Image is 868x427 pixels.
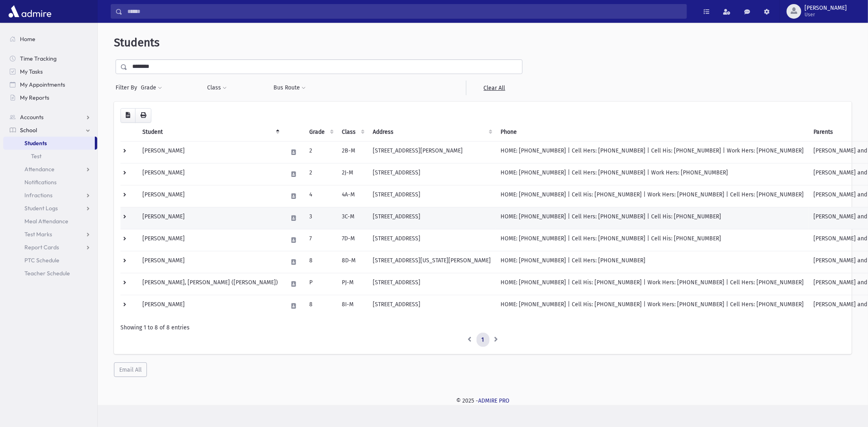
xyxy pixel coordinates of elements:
[273,81,306,95] button: Bus Route
[138,185,283,207] td: [PERSON_NAME]
[496,273,809,295] td: HOME: [PHONE_NUMBER] | Cell His: [PHONE_NUMBER] | Work Hers: [PHONE_NUMBER] | Cell Hers: [PHONE_N...
[20,68,43,75] span: My Tasks
[138,273,283,295] td: [PERSON_NAME], [PERSON_NAME] ([PERSON_NAME])
[20,94,49,101] span: My Reports
[304,295,337,317] td: 8
[478,397,509,404] a: ADMIRE PRO
[24,166,55,173] span: Attendance
[3,111,97,124] a: Accounts
[496,185,809,207] td: HOME: [PHONE_NUMBER] | Cell His: [PHONE_NUMBER] | Work Hers: [PHONE_NUMBER] | Cell Hers: [PHONE_N...
[20,81,65,88] span: My Appointments
[337,123,368,142] th: Class: activate to sort column ascending
[3,241,97,254] a: Report Cards
[337,295,368,317] td: 8I-M
[304,185,337,207] td: 4
[496,251,809,273] td: HOME: [PHONE_NUMBER] | Cell Hers: [PHONE_NUMBER]
[496,141,809,163] td: HOME: [PHONE_NUMBER] | Cell Hers: [PHONE_NUMBER] | Cell His: [PHONE_NUMBER] | Work Hers: [PHONE_N...
[368,163,496,185] td: [STREET_ADDRESS]
[337,229,368,251] td: 7D-M
[24,218,68,225] span: Meal Attendance
[3,52,97,65] a: Time Tracking
[337,207,368,229] td: 3C-M
[138,207,283,229] td: [PERSON_NAME]
[368,141,496,163] td: [STREET_ADDRESS][PERSON_NAME]
[20,55,57,62] span: Time Tracking
[337,185,368,207] td: 4A-M
[120,323,845,332] div: Showing 1 to 8 of 8 entries
[3,150,97,163] a: Test
[368,295,496,317] td: [STREET_ADDRESS]
[24,244,59,251] span: Report Cards
[496,295,809,317] td: HOME: [PHONE_NUMBER] | Cell His: [PHONE_NUMBER] | Work Hers: [PHONE_NUMBER] | Cell Hers: [PHONE_N...
[477,333,490,347] a: 1
[24,257,59,264] span: PTC Schedule
[496,229,809,251] td: HOME: [PHONE_NUMBER] | Cell Hers: [PHONE_NUMBER] | Cell His: [PHONE_NUMBER]
[140,81,162,95] button: Grade
[304,251,337,273] td: 8
[496,163,809,185] td: HOME: [PHONE_NUMBER] | Cell Hers: [PHONE_NUMBER] | Work Hers: [PHONE_NUMBER]
[122,4,687,19] input: Search
[3,202,97,215] a: Student Logs
[114,36,160,49] span: Students
[3,176,97,189] a: Notifications
[304,163,337,185] td: 2
[805,11,847,18] span: User
[496,123,809,142] th: Phone
[207,81,227,95] button: Class
[3,254,97,267] a: PTC Schedule
[368,207,496,229] td: [STREET_ADDRESS]
[304,207,337,229] td: 3
[24,205,58,212] span: Student Logs
[24,139,47,147] span: Students
[116,83,140,92] span: Filter By
[24,192,52,199] span: Infractions
[466,81,523,95] a: Clear All
[20,126,37,134] span: School
[304,141,337,163] td: 2
[3,124,97,137] a: School
[3,228,97,241] a: Test Marks
[304,229,337,251] td: 7
[337,273,368,295] td: PJ-M
[7,3,53,20] img: AdmirePro
[3,33,97,46] a: Home
[304,273,337,295] td: P
[138,141,283,163] td: [PERSON_NAME]
[3,215,97,228] a: Meal Attendance
[368,273,496,295] td: [STREET_ADDRESS]
[3,65,97,78] a: My Tasks
[3,163,97,176] a: Attendance
[337,251,368,273] td: 8D-M
[337,141,368,163] td: 2B-M
[3,189,97,202] a: Infractions
[24,270,70,277] span: Teacher Schedule
[138,251,283,273] td: [PERSON_NAME]
[3,91,97,104] a: My Reports
[138,123,283,142] th: Student: activate to sort column descending
[24,231,52,238] span: Test Marks
[138,163,283,185] td: [PERSON_NAME]
[138,229,283,251] td: [PERSON_NAME]
[805,5,847,11] span: [PERSON_NAME]
[3,267,97,280] a: Teacher Schedule
[114,362,147,377] button: Email All
[138,295,283,317] td: [PERSON_NAME]
[368,185,496,207] td: [STREET_ADDRESS]
[120,108,136,123] button: CSV
[368,123,496,142] th: Address: activate to sort column ascending
[337,163,368,185] td: 2J-M
[304,123,337,142] th: Grade: activate to sort column ascending
[135,108,151,123] button: Print
[3,78,97,91] a: My Appointments
[111,396,855,405] div: © 2025 -
[368,229,496,251] td: [STREET_ADDRESS]
[3,137,95,150] a: Students
[24,179,57,186] span: Notifications
[496,207,809,229] td: HOME: [PHONE_NUMBER] | Cell Hers: [PHONE_NUMBER] | Cell His: [PHONE_NUMBER]
[368,251,496,273] td: [STREET_ADDRESS][US_STATE][PERSON_NAME]
[20,113,44,121] span: Accounts
[20,35,35,43] span: Home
